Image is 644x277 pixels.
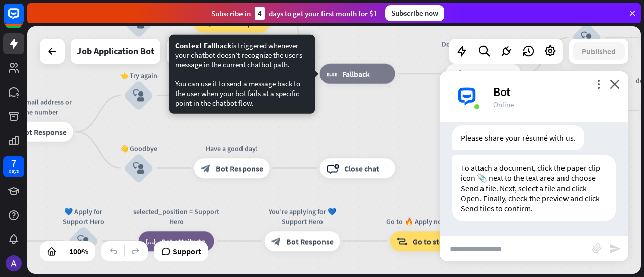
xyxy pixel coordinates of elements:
[175,41,309,108] div: is triggered whenever your chatbot doesn’t recognize the user’s message in the current chatbot pa...
[452,69,462,79] i: block_bot_response
[573,42,625,60] button: Published
[344,163,379,173] span: Close chat
[493,84,616,100] div: Bot
[77,39,154,64] div: Job Application Bot
[109,70,169,80] div: 👈 Try again
[131,206,222,226] div: selected_position = Support Hero
[594,79,603,89] i: more_vert
[77,235,90,247] i: block_user_input
[175,41,231,50] span: Context Fallback
[145,236,156,246] i: block_set_attribute
[609,243,621,255] i: send
[133,17,145,29] i: block_user_input
[592,243,602,253] i: block_attachment
[8,4,38,34] button: Open LiveChat chat widget
[467,69,515,79] span: Bot Response
[438,39,529,59] div: Document — supported file formats
[216,163,263,173] span: Bot Response
[397,236,408,246] i: block_goto
[327,69,337,79] i: block_fallback
[11,159,16,168] div: 7
[53,206,114,226] div: 💙 Apply for Support Hero
[286,236,334,246] span: Bot Response
[327,163,339,173] i: block_close_chat
[20,127,67,137] span: Bot Response
[610,79,620,89] i: close
[452,125,584,150] div: Please share your résumé with us.
[257,206,348,226] div: You’re applying for 💙 Support Hero
[161,236,205,246] span: Set attribute
[452,155,616,221] div: To attach a document, click the paper clip icon 📎 next to the text area and choose Send a file. N...
[201,18,211,28] i: block_goto
[211,7,377,20] div: Subscribe in days to get your first month for $1
[201,163,211,173] i: block_bot_response
[109,143,169,153] div: 👋 Goodbye
[385,5,444,21] div: Subscribe now
[493,100,616,109] div: Online
[342,69,370,79] span: Fallback
[9,168,19,175] div: days
[3,156,24,177] a: 7 days
[255,7,265,20] div: 4
[133,162,145,174] i: block_user_input
[133,89,145,102] i: block_user_input
[383,216,473,226] div: Go to 🔥 Apply now — start
[413,236,448,246] span: Go to step
[66,243,91,259] div: 100%
[187,143,277,153] div: Have a good day!
[173,243,201,259] span: Support
[271,236,281,246] i: block_bot_response
[216,18,252,28] span: Go to step
[581,32,593,44] i: block_user_input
